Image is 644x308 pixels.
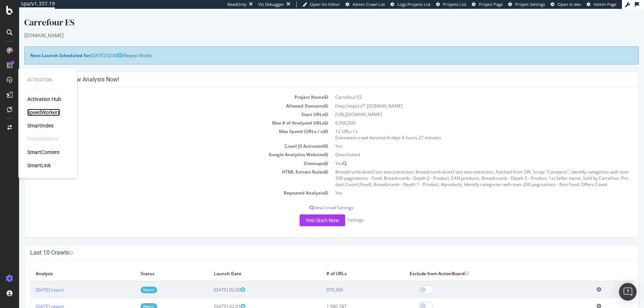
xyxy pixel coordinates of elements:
th: Status [116,257,189,272]
a: Open Viz Editor [302,1,340,7]
td: Yes [312,180,614,188]
a: SmartIndex [27,122,54,129]
span: Open Viz Editor [310,1,340,7]
td: Google Analytics Website [11,141,312,150]
span: Admin Crawl List [353,1,385,7]
div: (Repeat Mode) [5,38,620,56]
td: 12 URLs / s Estimated crawl duration: [312,118,614,133]
button: Yes! Start Now [280,206,326,217]
a: Admin Page [587,1,616,7]
div: Open Intercom Messenger [619,283,637,301]
div: [DOMAIN_NAME] [5,23,620,30]
td: Max Speed (URLs / s) [11,118,312,133]
td: (http|https)://*.[DOMAIN_NAME] [312,93,614,101]
p: View Crawl Settings [11,196,614,202]
th: Analysis [11,257,116,272]
span: [DATE] 02:00 [195,278,226,284]
td: Max # of Analysed URLs [11,110,312,118]
span: Projects List [443,1,466,7]
td: Yes [312,150,614,159]
a: Project Page [472,1,503,7]
a: Report [121,278,138,284]
span: Project Page [479,1,503,7]
a: Settings [328,208,345,214]
td: 6,500,000 [312,110,614,118]
a: SmartContent [27,148,60,156]
a: Admin Crawl List [346,1,385,7]
a: Activation Hub [27,95,61,103]
td: Deactivated [312,141,614,150]
td: HTML Extract Rules [11,159,312,180]
td: Start URLs [11,101,312,110]
a: Logs Projects List [390,1,431,7]
div: PageWorkers [27,135,58,143]
div: Carrefour ES [5,7,620,23]
span: Project Settings [515,1,545,7]
a: SpeedWorkers [27,109,60,116]
td: Yes [312,133,614,141]
td: 970,360 [302,272,385,289]
td: Project Name [11,84,312,92]
td: Breadcrumb level2 last text extraction, Breadcrumb level3 last text extraction, Fetched from SW, ... [312,159,614,180]
a: [DATE] report [17,278,45,284]
th: Exclude from ActionBoard [385,257,572,272]
span: Logs Projects List [397,1,431,7]
a: Report [121,294,138,301]
th: Launch Date [189,257,302,272]
a: Project Settings [508,1,545,7]
td: Allowed Domains [11,93,312,101]
div: Viz Debugger: [258,1,285,7]
div: ReadOnly: [227,1,247,7]
a: Projects List [436,1,466,7]
td: Crawl JS Activated [11,133,312,141]
div: Activation [27,77,68,83]
span: [DATE] 02:01 [195,294,226,301]
td: Sitemaps [11,150,312,159]
a: [DATE] report [17,294,45,301]
a: SmartLink [27,162,51,169]
span: [DATE] 02:00 [72,43,103,50]
span: Admin Page [594,1,616,7]
h4: Last 10 Crawls [11,240,614,248]
a: Open in dev [551,1,581,7]
h4: Configure your New Analysis Now! [11,67,614,74]
td: Carrefour ES [312,84,614,92]
strong: Next Launch Scheduled for: [11,43,72,50]
span: Open in dev [558,1,581,7]
th: # of URLs [302,257,385,272]
span: 6 days 6 hours 27 minutes [368,126,422,132]
td: [URL][DOMAIN_NAME] [312,101,614,110]
td: 1,580,787 [302,289,385,306]
td: Repeated Analysis [11,180,312,188]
